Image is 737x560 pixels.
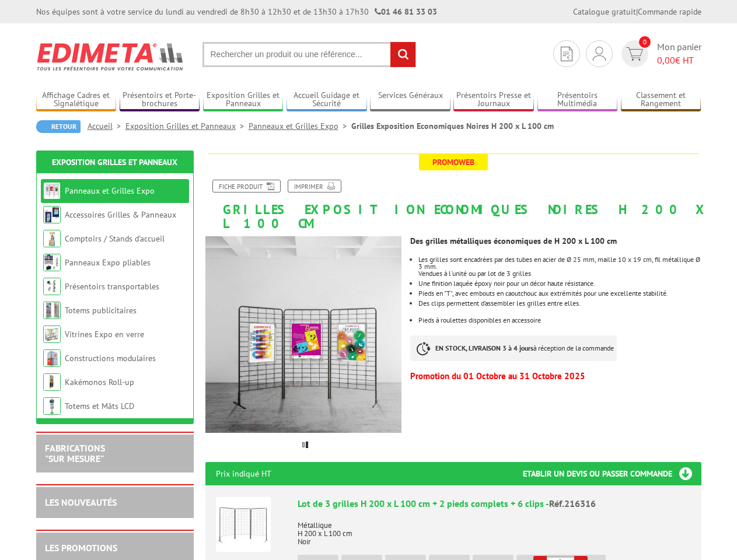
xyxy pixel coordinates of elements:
[65,353,156,363] a: Constructions modulaires
[298,497,691,510] div: Lot de 3 grilles H 200 x L 100 cm + 2 pieds complets + 6 clips -
[375,6,437,17] strong: 01 46 81 33 03
[573,6,636,17] a: Catalogue gratuit
[561,47,572,61] img: devis rapide
[45,542,117,554] a: LES PROMOTIONS
[65,257,151,268] a: Panneaux Expo pliables
[418,280,701,287] li: Une finition laquée époxy noir pour un décor haute résistance.
[65,185,155,196] a: Panneaux et Grilles Expo
[36,90,117,110] a: Affichage Cadres et Signalétique
[216,497,271,552] img: Lot de 3 grilles H 200 x L 100 cm + 2 pieds complets + 6 clips
[351,120,554,132] li: Grilles Exposition Economiques Noires H 200 x L 100 cm
[418,256,701,270] p: Les grilles sont encadrées par des tubes en acier de Ø 25 mm, maille 10 x 19 cm, fil métallique Ø...
[657,40,701,67] span: Mon panier
[36,6,437,17] div: Nos équipes sont à votre service du lundi au vendredi de 8h30 à 12h30 et de 13h30 à 17h30
[410,236,617,246] strong: Des grilles métalliques économiques de H 200 x L 100 cm
[212,180,281,192] a: Fiche produit
[298,513,691,546] p: Métallique H 200 x L 100 cm Noir
[43,278,61,295] img: Présentoirs transportables
[418,270,701,277] p: Vendues à l'unité ou par lot de 3 grilles
[410,373,701,380] p: Promotion du 01 Octobre au 31 Octobre 2025
[43,182,61,199] img: Panneaux et Grilles Expo
[453,90,534,110] a: Présentoirs Presse et Journaux
[43,230,61,247] img: Comptoirs / Stands d'accueil
[52,157,177,167] a: Exposition Grilles et Panneaux
[418,300,701,307] p: Des clips permettent d’assembler les grilles entre elles.
[43,302,61,319] img: Totems publicitaires
[549,498,596,509] span: Réf.216316
[287,90,367,110] a: Accueil Guidage et Sécurité
[410,335,617,361] p: à réception de la commande
[65,329,144,339] a: Vitrines Expo en verre
[45,496,117,508] a: LES NOUVEAUTÉS
[639,36,651,48] span: 0
[202,42,416,67] input: Rechercher un produit ou une référence...
[65,377,134,387] a: Kakémonos Roll-up
[205,236,402,433] img: grilles_exposition_economiques_216316_216306_216016_216116.jpg
[537,90,618,110] a: Présentoirs Multimédia
[65,209,176,220] a: Accessoires Grilles & Panneaux
[523,462,701,485] h3: Etablir un devis ou passer commande
[36,120,81,133] a: Retour
[43,325,61,343] img: Vitrines Expo en verre
[288,180,341,192] a: Imprimer
[203,90,284,110] a: Exposition Grilles et Panneaux
[43,349,61,367] img: Constructions modulaires
[638,6,701,17] a: Commande rapide
[43,397,61,415] img: Totems et Mâts LCD
[418,317,701,324] li: Pieds à roulettes disponibles en accessoire
[657,54,701,67] span: € HT
[43,206,61,223] img: Accessoires Grilles & Panneaux
[626,47,643,61] img: devis rapide
[65,233,165,244] a: Comptoirs / Stands d'accueil
[657,54,675,66] span: 0,00
[619,40,701,67] a: devis rapide 0 Mon panier 0,00€ HT
[390,42,415,67] input: rechercher
[65,401,134,411] a: Totems et Mâts LCD
[419,154,488,170] span: Promoweb
[45,442,105,464] a: FABRICATIONS"Sur Mesure"
[418,290,701,297] li: Pieds en "T", avec embouts en caoutchouc aux extrémités pour une excellente stabilité.
[65,305,137,316] a: Totems publicitaires
[593,47,606,61] img: devis rapide
[36,35,185,78] img: Edimeta
[43,254,61,271] img: Panneaux Expo pliables
[88,121,125,131] a: Accueil
[43,373,61,391] img: Kakémonos Roll-up
[621,90,701,110] a: Classement et Rangement
[125,121,249,131] a: Exposition Grilles et Panneaux
[65,281,159,292] a: Présentoirs transportables
[573,6,701,17] div: |
[435,344,533,352] strong: EN STOCK, LIVRAISON 3 à 4 jours
[370,90,450,110] a: Services Généraux
[120,90,200,110] a: Présentoirs et Porte-brochures
[249,121,351,131] a: Panneaux et Grilles Expo
[216,462,271,485] p: Prix indiqué HT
